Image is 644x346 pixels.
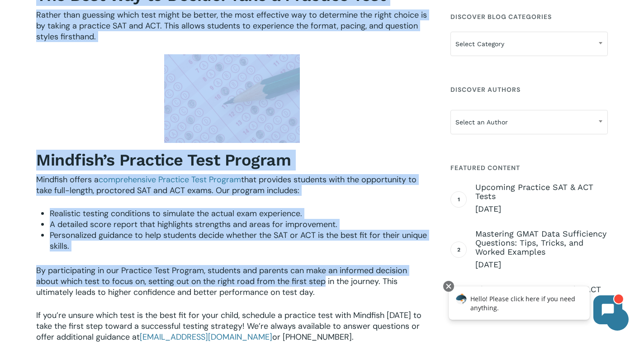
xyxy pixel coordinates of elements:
[475,229,608,270] a: Mastering GMAT Data Sufficiency Questions: Tips, Tricks, and Worked Examples [DATE]
[475,204,608,214] span: [DATE]
[451,34,607,53] span: Select Category
[99,174,241,185] a: comprehensive Practice Test Program
[36,310,421,342] span: If you’re unsure which test is the best fit for your child, schedule a practice test with Mindfis...
[475,259,608,270] span: [DATE]
[439,279,631,333] iframe: Chatbot
[272,332,354,342] span: or [PHONE_NUMBER].
[475,183,608,201] span: Upcoming Practice SAT & ACT Tests
[475,183,608,214] a: Upcoming Practice SAT & ACT Tests [DATE]
[450,110,608,134] span: Select an Author
[50,208,302,219] span: Realistic testing conditions to simulate the actual exam experience.
[50,219,337,230] span: A detailed score report that highlights strengths and areas for improvement.
[450,81,608,98] h4: Discover Authors
[164,54,300,143] img: April 2025 FAQs 1
[451,113,607,132] span: Select an Author
[475,229,608,256] span: Mastering GMAT Data Sufficiency Questions: Tips, Tricks, and Worked Examples
[140,332,272,342] a: [EMAIL_ADDRESS][DOMAIN_NAME]
[450,160,608,176] h4: Featured Content
[36,151,291,170] b: Mindfish’s Practice Test Program
[36,9,427,42] span: Rather than guessing which test might be better, the most effective way to determine the right ch...
[36,265,407,298] span: By participating in our Practice Test Program, students and parents can make an informed decision...
[450,9,608,25] h4: Discover Blog Categories
[450,32,608,56] span: Select Category
[36,174,417,196] span: that provides students with the opportunity to take full-length, proctored SAT and ACT exams. Our...
[36,174,99,185] span: Mindfish offers a
[50,230,427,251] span: Personalized guidance to help students decide whether the SAT or ACT is the best fit for their un...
